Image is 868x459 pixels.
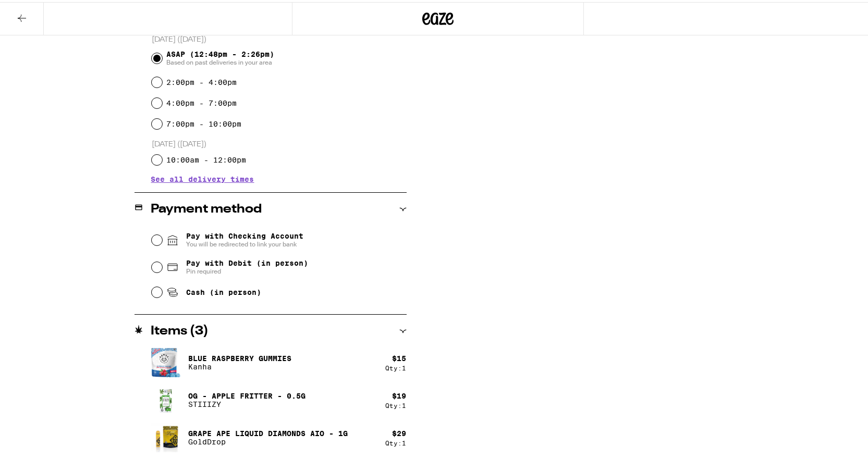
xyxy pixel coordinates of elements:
p: Blue Raspberry Gummies [189,352,292,361]
h2: Items ( 3 ) [151,323,209,336]
div: $ 29 [393,427,407,436]
span: Pin required [186,265,308,274]
span: Pay with Checking Account [186,230,303,246]
p: OG - Apple Fritter - 0.5g [189,390,306,398]
p: Grape Ape Liquid Diamonds AIO - 1g [189,427,348,436]
label: 10:00am - 12:00pm [166,154,246,162]
label: 4:00pm - 7:00pm [166,97,237,105]
p: STIIIZY [189,398,306,406]
div: Qty: 1 [386,363,407,369]
div: Qty: 1 [386,438,407,444]
span: You will be redirected to link your bank [186,238,303,246]
span: Pay with Debit (in person) [186,257,308,265]
img: STIIIZY - OG - Apple Fritter - 0.5g [151,383,180,413]
label: 7:00pm - 10:00pm [166,118,241,126]
p: [DATE] ([DATE]) [152,33,407,43]
button: See all delivery times [151,173,254,181]
label: 2:00pm - 4:00pm [166,76,237,84]
span: Based on past deliveries in your area [166,56,274,65]
p: Kanha [189,361,292,369]
p: GoldDrop [189,436,348,444]
img: GoldDrop - Grape Ape Liquid Diamonds AIO - 1g [151,420,180,452]
span: ASAP (12:48pm - 2:26pm) [166,48,274,65]
span: Cash (in person) [186,286,261,294]
div: $ 15 [393,352,407,361]
div: $ 19 [393,390,407,398]
p: [DATE] ([DATE]) [152,138,407,147]
img: Kanha - Blue Raspberry Gummies [151,345,180,376]
div: Qty: 1 [386,400,407,407]
h2: Payment method [151,201,262,214]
